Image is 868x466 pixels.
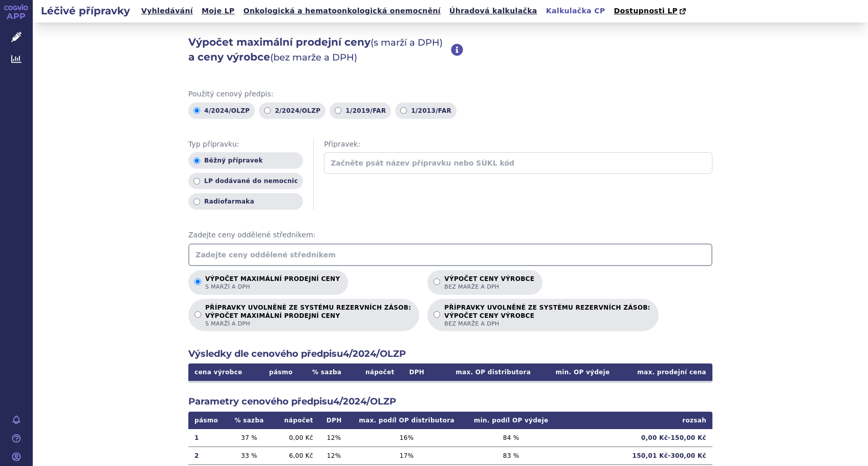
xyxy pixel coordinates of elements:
span: Použitý cenový předpis: [188,89,712,99]
p: PŘÍPRAVKY UVOLNĚNÉ ZE SYSTÉMU REZERVNÍCH ZÁSOB: [444,304,650,328]
span: Přípravek: [324,139,712,150]
input: Běžný přípravek [193,157,200,164]
span: bez marže a DPH [444,320,650,328]
a: Onkologická a hematoonkologická onemocnění [240,4,444,18]
label: Běžný přípravek [188,152,303,169]
th: min. OP výdeje [537,363,616,381]
td: 16 % [349,429,464,447]
label: 4/2024/OLZP [188,103,255,119]
td: 2 [188,447,227,464]
strong: VÝPOČET CENY VÝROBCE [444,312,650,320]
input: Začněte psát název přípravku nebo SÚKL kód [324,152,712,174]
th: pásmo [188,412,227,429]
td: 84 % [465,429,558,447]
span: s marží a DPH [205,320,411,328]
input: Výpočet maximální prodejní cenys marží a DPH [194,278,201,285]
h2: Léčivé přípravky [33,4,138,18]
td: 150,01 Kč - 300,00 Kč [558,447,712,464]
td: 0,00 Kč [271,429,319,447]
input: PŘÍPRAVKY UVOLNĚNÉ ZE SYSTÉMU REZERVNÍCH ZÁSOB:VÝPOČET CENY VÝROBCEbez marže a DPH [433,311,440,318]
p: Výpočet maximální prodejní ceny [205,275,340,291]
input: Zadejte ceny oddělené středníkem [188,244,712,266]
p: PŘÍPRAVKY UVOLNĚNÉ ZE SYSTÉMU REZERVNÍCH ZÁSOB: [205,304,411,328]
td: 37 % [227,429,271,447]
td: 17 % [349,447,464,464]
input: 2/2024/OLZP [264,107,271,114]
label: 1/2013/FAR [395,103,457,119]
td: 12 % [319,429,349,447]
input: Výpočet ceny výrobcebez marže a DPH [433,278,440,285]
label: Radiofarmaka [188,193,303,210]
input: LP dodávané do nemocnic [193,178,200,185]
h2: Výpočet maximální prodejní ceny a ceny výrobce [188,35,451,65]
input: PŘÍPRAVKY UVOLNĚNÉ ZE SYSTÉMU REZERVNÍCH ZÁSOB:VÝPOČET MAXIMÁLNÍ PRODEJNÍ CENYs marží a DPH [194,311,201,318]
th: max. prodejní cena [616,363,712,381]
span: Typ přípravku: [188,139,303,150]
th: nápočet [271,412,319,429]
label: 2/2024/OLZP [259,103,325,119]
h2: Parametry cenového předpisu 4/2024/OLZP [188,395,712,408]
th: nápočet [352,363,401,381]
a: Moje LP [199,4,237,18]
span: bez marže a DPH [444,283,534,291]
span: s marží a DPH [205,283,340,291]
td: 1 [188,429,227,447]
a: Dostupnosti LP [611,4,691,18]
span: Zadejte ceny oddělené středníkem: [188,230,712,240]
th: cena výrobce [188,363,259,381]
h2: Výsledky dle cenového předpisu 4/2024/OLZP [188,348,712,360]
td: 83 % [465,447,558,464]
p: Výpočet ceny výrobce [444,275,534,291]
th: % sazba [227,412,271,429]
input: Radiofarmaka [193,198,200,205]
th: DPH [401,363,433,381]
td: 33 % [227,447,271,464]
label: 1/2019/FAR [330,103,391,119]
a: Vyhledávání [138,4,196,18]
td: 0,00 Kč - 150,00 Kč [558,429,712,447]
td: 6,00 Kč [271,447,319,464]
th: % sazba [302,363,351,381]
th: max. podíl OP distributora [349,412,464,429]
th: rozsah [558,412,712,429]
th: min. podíl OP výdeje [465,412,558,429]
th: DPH [319,412,349,429]
span: Dostupnosti LP [614,7,678,15]
a: Kalkulačka CP [543,4,609,18]
a: Úhradová kalkulačka [446,4,540,18]
label: LP dodávané do nemocnic [188,173,303,189]
input: 1/2013/FAR [400,107,407,114]
td: 12 % [319,447,349,464]
strong: VÝPOČET MAXIMÁLNÍ PRODEJNÍ CENY [205,312,411,320]
span: (bez marže a DPH) [270,52,357,63]
th: pásmo [259,363,302,381]
input: 1/2019/FAR [335,107,341,114]
th: max. OP distributora [433,363,537,381]
input: 4/2024/OLZP [193,107,200,114]
span: (s marží a DPH) [371,37,443,48]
